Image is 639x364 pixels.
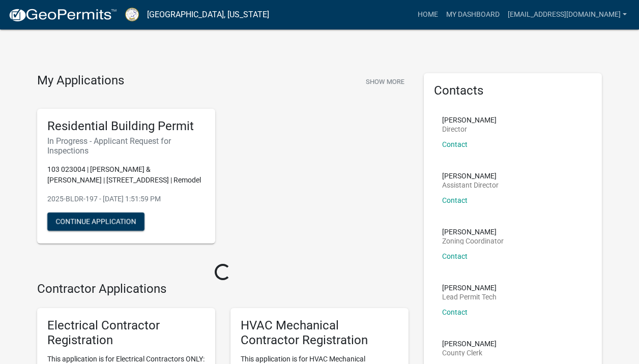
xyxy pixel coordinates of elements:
p: [PERSON_NAME] [442,340,497,347]
a: My Dashboard [442,5,504,24]
p: [PERSON_NAME] [442,172,499,179]
p: Director [442,126,497,133]
h5: Residential Building Permit [47,119,205,134]
a: [EMAIL_ADDRESS][DOMAIN_NAME] [504,5,631,24]
img: Putnam County, Georgia [125,8,139,21]
p: Zoning Coordinator [442,237,504,245]
a: Contact [442,252,468,260]
a: Contact [442,308,468,316]
p: 2025-BLDR-197 - [DATE] 1:51:59 PM [47,194,205,204]
p: [PERSON_NAME] [442,284,497,291]
h4: Contractor Applications [37,282,409,296]
p: Lead Permit Tech [442,293,497,300]
a: Contact [442,140,468,148]
a: Home [414,5,442,24]
p: 103 023004 | [PERSON_NAME] & [PERSON_NAME] | [STREET_ADDRESS] | Remodel [47,164,205,186]
a: Contact [442,196,468,204]
h4: My Applications [37,73,124,88]
a: [GEOGRAPHIC_DATA], [US_STATE] [147,6,269,23]
h6: In Progress - Applicant Request for Inspections [47,136,205,156]
h5: Contacts [434,83,592,98]
h5: HVAC Mechanical Contractor Registration [241,318,398,348]
p: [PERSON_NAME] [442,116,497,124]
button: Continue Application [47,213,144,231]
p: [PERSON_NAME] [442,228,504,235]
button: Show More [362,73,409,90]
p: Assistant Director [442,181,499,189]
h5: Electrical Contractor Registration [47,318,205,348]
p: County Clerk [442,349,497,356]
